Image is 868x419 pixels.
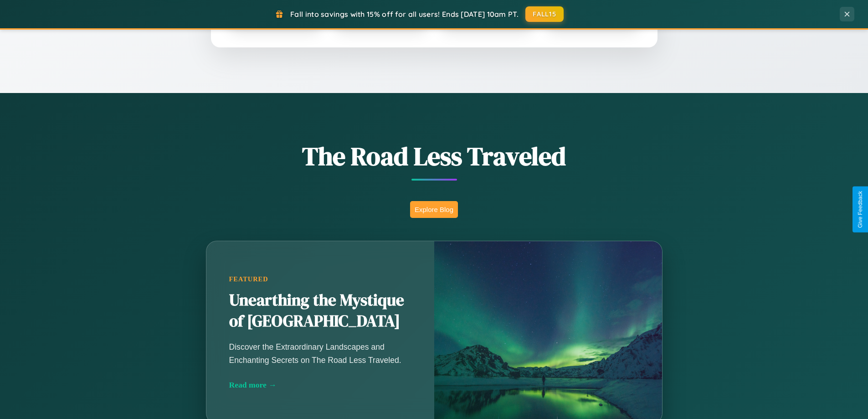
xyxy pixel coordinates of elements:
button: Explore Blog [410,201,458,218]
p: Discover the Extraordinary Landscapes and Enchanting Secrets on The Road Less Traveled. [229,341,411,366]
h1: The Road Less Traveled [161,139,708,174]
div: Give Feedback [857,191,863,228]
span: Fall into savings with 15% off for all users! Ends [DATE] 10am PT. [290,10,519,19]
div: Read more → [229,380,411,390]
h2: Unearthing the Mystique of [GEOGRAPHIC_DATA] [229,290,411,332]
button: FALL15 [525,6,564,22]
div: Featured [229,275,411,283]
